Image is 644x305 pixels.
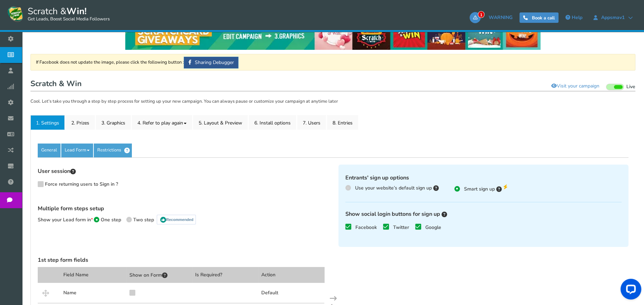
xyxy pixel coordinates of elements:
[258,267,325,283] div: Action
[249,115,296,130] a: 6. Install options
[464,186,495,192] span: Smart sign up
[572,14,582,21] span: Help
[393,224,409,231] span: Twitter
[30,98,635,105] p: Cool. Let's take you through a step by step process for setting up your new campaign. You can alw...
[297,115,326,130] a: 7. Users
[519,12,559,23] a: Book a call
[132,115,192,130] a: 4. Refer to play again
[258,283,325,303] div: Default
[61,283,127,303] div: Name
[532,15,555,21] span: Book a call
[24,5,110,22] span: Scratch &
[184,57,238,68] a: Sharing Debugger
[38,206,328,212] h4: Multiple form steps setup
[425,224,441,231] span: Google
[626,84,635,90] span: Live
[66,5,87,17] strong: Win!
[101,216,121,223] span: One step
[66,115,95,130] a: 2. Prizes
[94,144,132,157] a: Restrictions
[38,168,328,175] h4: User session
[615,276,644,305] iframe: LiveChat chat widget
[598,15,628,20] span: Appsmav1
[38,257,325,264] h4: 1st step form fields
[45,181,118,187] span: Force returning users to Sign in ?
[470,12,516,23] a: 1WARNING
[193,115,248,130] a: 5. Layout & Preview
[7,5,110,22] a: Scratch &Win! Get Leads, Boost Social Media Followers
[345,175,622,181] h4: Entrants' sign up options
[28,17,110,22] small: Get Leads, Boost Social Media Followers
[345,211,622,218] h4: Show social login buttons for sign up
[157,215,196,224] span: Recommended
[61,267,127,283] div: Field Name
[61,144,93,157] a: Lead Form
[478,11,484,18] span: 1
[127,267,193,283] div: Show on Form
[7,5,24,22] img: Scratch and Win
[489,14,513,21] span: WARNING
[133,216,154,223] span: Two step
[355,224,377,231] span: Facebook
[30,115,65,130] a: 1. Settings
[30,77,635,91] h1: Scratch & Win
[38,217,93,223] label: Show your Lead form in
[440,211,447,219] span: Social platform buttons will be displayed on the sign up form. Users will then be able to sign up...
[562,12,586,23] a: Help
[547,80,604,92] a: Visit your campaign
[38,144,61,157] a: General
[96,115,131,130] a: 3. Graphics
[327,115,358,130] a: 8. Entries
[192,267,258,283] div: Is Required?
[30,54,635,71] div: If Facebook does not update the image, please click the following button :
[40,288,51,298] span: Move
[355,185,432,191] span: Use your website’s default sign up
